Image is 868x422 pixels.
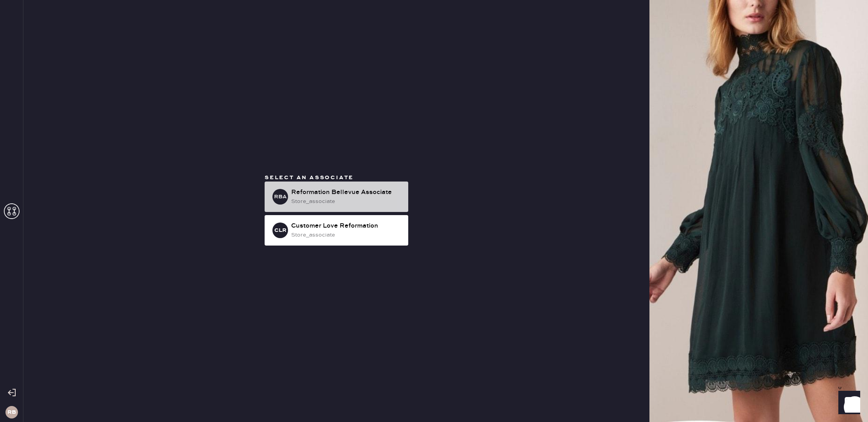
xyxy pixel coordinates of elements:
div: store_associate [291,231,402,239]
iframe: Front Chat [831,387,864,420]
div: Reformation Bellevue Associate [291,188,402,197]
div: Customer Love Reformation [291,221,402,231]
h3: RBA [274,194,287,199]
h3: RB [7,410,16,415]
div: store_associate [291,197,402,206]
span: Select an associate [265,174,354,181]
h3: CLR [274,228,286,233]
